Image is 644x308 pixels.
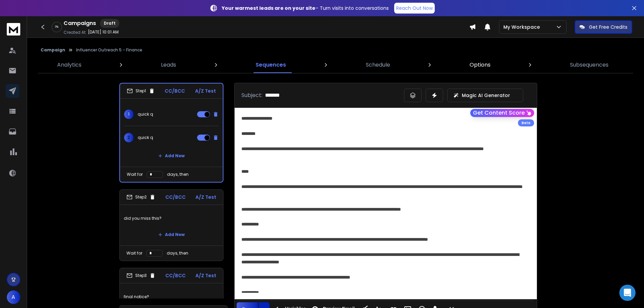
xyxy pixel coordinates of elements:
[119,83,223,183] li: Step1CC/BCCA/Z Test1quick q2quick qAdd NewWait fordays, then
[470,109,534,117] button: Get Content Score
[589,24,627,30] p: Get Free Credits
[470,61,491,69] p: Options
[138,135,153,140] p: quick q
[252,57,290,73] a: Sequences
[366,61,390,69] p: Schedule
[165,88,185,94] p: CC/BCC
[167,251,188,256] p: days, then
[127,88,155,94] div: Step 1
[394,3,435,14] a: Reach Out Now
[462,92,510,99] p: Magic AI Generator
[575,20,632,34] button: Get Free Credits
[119,189,223,261] li: Step2CC/BCCA/Z Testdid you miss this?Add NewWait fordays, then
[126,273,156,279] div: Step 3
[124,209,219,228] p: did you miss this?
[157,57,180,73] a: Leads
[503,24,543,30] p: My Workspace
[153,149,190,163] button: Add New
[447,89,523,102] button: Magic AI Generator
[138,112,153,117] p: quick q
[64,30,87,35] p: Created At:
[165,194,186,200] p: CC/BCC
[165,272,186,279] p: CC/BCC
[55,25,58,29] p: 0 %
[7,23,20,35] img: logo
[126,194,156,200] div: Step 2
[124,287,219,306] p: final notice?
[222,5,389,11] p: – Turn visits into conversations
[124,110,134,119] span: 1
[195,272,216,279] p: A/Z Test
[57,61,81,69] p: Analytics
[195,88,216,94] p: A/Z Test
[7,290,20,304] button: A
[76,47,142,53] p: Influencer Outreach 5 - Finance
[88,29,119,35] p: [DATE] 10:01 AM
[466,57,495,73] a: Options
[256,61,286,69] p: Sequences
[222,5,315,11] strong: Your warmest leads are on your site
[161,61,176,69] p: Leads
[362,57,394,73] a: Schedule
[64,19,96,27] h1: Campaigns
[153,228,190,241] button: Add New
[518,119,534,126] div: Beta
[100,19,119,28] div: Draft
[570,61,609,69] p: Subsequences
[124,133,134,142] span: 2
[195,194,216,200] p: A/Z Test
[241,91,262,99] p: Subject:
[566,57,613,73] a: Subsequences
[396,5,433,11] p: Reach Out Now
[619,285,636,301] div: Open Intercom Messenger
[167,172,189,177] p: days, then
[127,172,143,177] p: Wait for
[53,57,86,73] a: Analytics
[126,251,142,256] p: Wait for
[41,47,65,53] button: Campaign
